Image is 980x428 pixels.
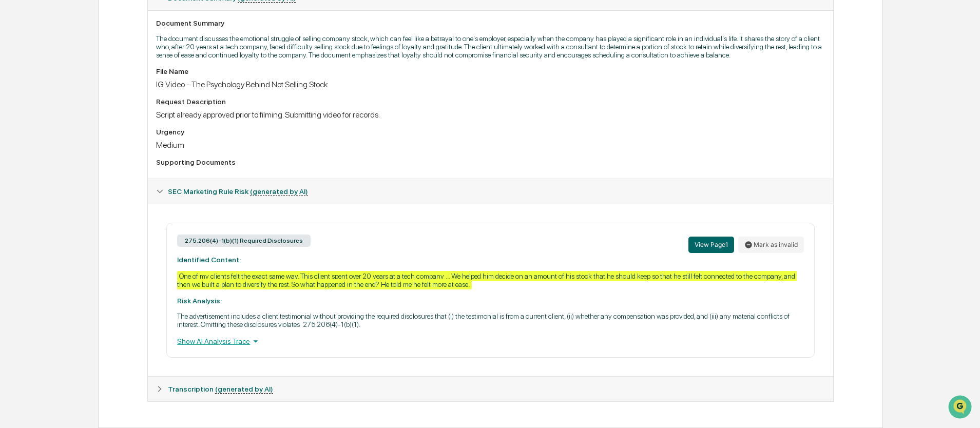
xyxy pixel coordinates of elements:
[72,173,124,182] a: Powered byPylon
[85,129,127,140] span: Attestations
[102,174,124,182] span: Pylon
[148,179,833,204] div: SEC Marketing Rule Risk (generated by AI)
[10,130,18,139] div: 🖐️
[215,385,273,394] u: (generated by AI)
[156,19,824,27] div: Document Summary
[156,158,824,166] div: Supporting Documents
[148,204,833,376] div: Document Summary (generated by AI)
[35,79,168,89] div: Start new chat
[168,187,308,196] span: SEC Marketing Rule Risk
[21,149,65,159] span: Data Lookup
[10,150,18,158] div: 🔎
[177,312,803,328] p: The advertisement includes a client testimonial without providing the required disclosures that (...
[21,129,66,140] span: Preclearance
[74,130,83,139] div: 🗄️
[177,235,311,247] div: 275.206(4)-1(b)(1) Required Disclosures
[156,98,824,106] div: Request Description
[10,79,29,97] img: 1746055101610-c473b297-6a78-478c-a979-82029cc54cd1
[168,385,273,393] span: Transcription
[177,271,797,289] div: One of my clients felt the exact same way. This client spent over 20 years at a tech company ... ...
[156,67,824,75] div: File Name
[70,125,131,144] a: 🗄️Attestations
[35,89,130,97] div: We're available if you need us!
[156,110,824,120] div: Script already approved prior to filming. Submitting video for records.
[947,394,975,422] iframe: Open customer support
[156,80,824,89] div: IG Video - The Psychology Behind Not Selling Stock
[177,256,241,264] strong: Identified Content:
[175,82,187,94] button: Start new chat
[10,22,187,38] p: How can we help?
[148,10,833,179] div: Document Summary (generated by AI)
[156,34,824,59] p: The document discusses the emotional struggle of selling company stock, which can feel like a bet...
[156,140,824,150] div: Medium
[177,336,803,347] div: Show AI Analysis Trace
[6,125,70,144] a: 🖐️Preclearance
[688,237,734,253] button: View Page1
[6,145,69,163] a: 🔎Data Lookup
[250,187,308,196] u: (generated by AI)
[148,377,833,401] div: Transcription (generated by AI)
[177,297,222,305] strong: Risk Analysis:
[156,128,824,136] div: Urgency
[738,237,804,253] button: Mark as invalid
